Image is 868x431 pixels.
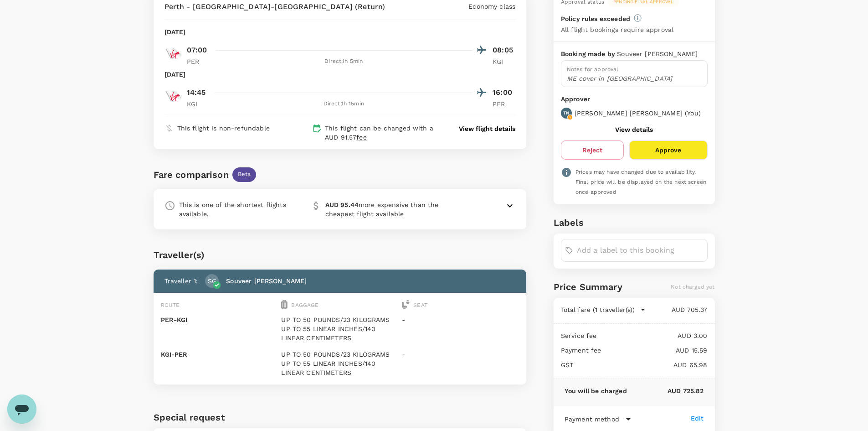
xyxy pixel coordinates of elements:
p: This is one of the shortest flights available. [179,200,296,218]
p: KGI [493,57,515,66]
p: You will be charged [565,386,627,395]
p: Policy rules exceeded [561,14,630,23]
p: 08:05 [493,45,515,56]
p: This flight is non-refundable [177,124,270,133]
p: AUD 15.59 [601,346,708,355]
p: AUD 3.00 [597,331,708,340]
p: Traveller 1 : [164,276,198,286]
p: ME cover in [GEOGRAPHIC_DATA] [567,74,702,83]
div: Direct , 1h 5min [215,57,473,66]
p: TN [563,110,569,116]
p: Payment fee [561,346,601,355]
p: Approver [561,94,708,104]
span: Prices may have changed due to availability. Final price will be displayed on the next screen onc... [575,169,706,195]
span: fee [356,134,366,141]
p: [DATE] [164,70,186,79]
div: Fare comparison [154,167,229,182]
p: [PERSON_NAME] [PERSON_NAME] ( You ) [575,109,701,118]
div: Traveller(s) [154,248,527,262]
p: 16:00 [493,87,515,98]
button: Reject [561,140,624,160]
p: AUD 725.82 [627,386,704,395]
p: KGI - PER [161,350,278,359]
button: View details [615,126,653,133]
span: Beta [232,170,257,179]
p: AUD 65.98 [573,360,707,369]
p: - [402,315,519,324]
p: GST [561,360,573,369]
p: This flight can be changed with a AUD 91.57 [325,124,442,142]
p: Total fare (1 traveller(s)) [561,305,635,314]
p: PER - KGI [161,315,278,324]
div: Direct , 1h 15min [215,99,473,109]
span: Not charged yet [671,284,714,290]
p: Booking made by [561,49,617,58]
p: - [402,350,519,359]
p: PER [493,99,515,109]
input: Add a label to this booking [577,243,704,258]
p: UP TO 50 POUNDS/23 KILOGRAMS UP TO 55 LINEAR INCHES/140 LINEAR CENTIMETERS [281,350,398,377]
b: AUD 95.44 [325,201,359,208]
img: seat-icon [402,300,410,309]
p: PER [187,57,210,66]
p: Perth - [GEOGRAPHIC_DATA]-[GEOGRAPHIC_DATA] (Return) [164,1,385,12]
h6: Special request [154,410,527,425]
h6: Labels [554,215,715,230]
p: KGI [187,99,210,109]
h6: Price Summary [554,280,622,294]
p: 14:45 [187,87,206,98]
p: Souveer [PERSON_NAME] [617,49,698,58]
span: Notes for approval [567,66,619,73]
div: Edit [691,414,704,423]
p: 07:00 [187,45,207,56]
img: baggage-icon [281,300,288,309]
img: VA [164,45,183,63]
span: Seat [413,302,427,308]
p: Service fee [561,331,597,340]
img: VA [164,87,183,105]
button: Total fare (1 traveller(s)) [561,305,646,314]
span: Route [161,302,180,308]
p: AUD 705.37 [646,305,708,314]
p: [DATE] [164,27,186,36]
p: UP TO 50 POUNDS/23 KILOGRAMS UP TO 55 LINEAR INCHES/140 LINEAR CENTIMETERS [281,315,398,343]
p: All flight bookings require approval [561,25,673,34]
p: Souveer [PERSON_NAME] [226,276,307,286]
button: View flight details [459,124,515,133]
iframe: Button to launch messaging window [7,395,36,424]
p: SG [208,276,216,286]
p: Economy class [468,2,515,11]
p: Payment method [565,415,619,424]
span: Baggage [291,302,318,308]
button: Approve [629,140,707,160]
p: more expensive than the cheapest flight available [325,200,442,218]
